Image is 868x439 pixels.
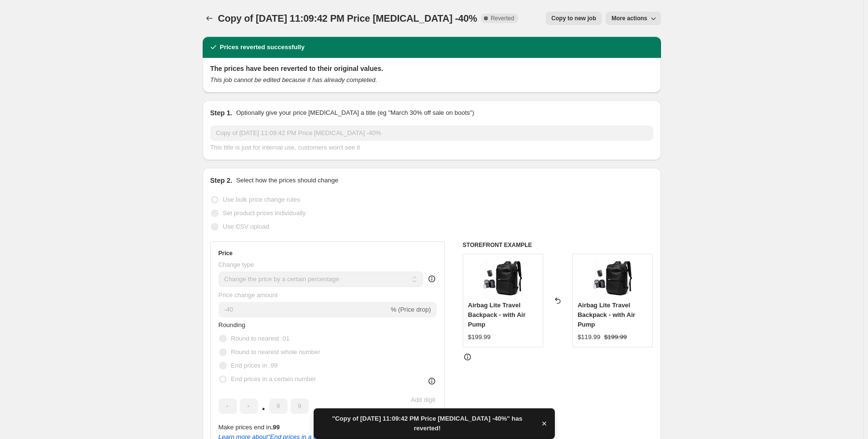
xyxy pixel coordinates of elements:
[219,424,280,431] span: Make prices end in
[271,424,280,431] b: .99
[491,14,514,22] span: Reverted
[219,302,389,317] input: -15
[231,335,289,342] span: Round to nearest .01
[210,144,360,151] span: This title is just for internal use, customers won't see it
[219,261,254,268] span: Change type
[210,108,233,118] h2: Step 1.
[290,398,309,414] input: ﹡
[219,249,233,257] h3: Price
[218,13,477,24] span: Copy of [DATE] 11:09:42 PM Price [MEDICAL_DATA] -40%
[219,321,246,329] span: Rounding
[223,196,300,203] span: Use bulk price change rules
[391,306,431,313] span: % (Price drop)
[604,332,627,342] strike: $199.99
[261,398,266,414] span: .
[240,398,258,414] input: ﹡
[220,42,305,52] h2: Prices reverted successfully
[231,375,316,383] span: End prices in a certain number
[611,14,647,22] span: More actions
[223,223,269,230] span: Use CSV upload
[236,108,474,118] p: Optionally give your price [MEDICAL_DATA] a title (eg "March 30% off sale on boots")
[210,176,233,185] h2: Step 2.
[210,64,653,73] h2: The prices have been reverted to their original values.
[319,414,536,433] span: "Copy of [DATE] 11:09:42 PM Price [MEDICAL_DATA] -40%" has reverted!
[483,259,522,298] img: airbag-lite-matt-black-with-air-pump-packlite-gear-3237634_80x.png
[269,398,288,414] input: ﹡
[578,332,600,342] div: $119.99
[468,302,525,328] span: Airbag Lite Travel Backpack - with Air Pump
[210,76,377,83] i: This job cannot be edited because it has already completed.
[203,12,216,25] button: Price change jobs
[463,241,653,249] h6: STOREFRONT EXAMPLE
[593,259,632,298] img: airbag-lite-matt-black-with-air-pump-packlite-gear-3237634_80x.png
[231,362,278,369] span: End prices in .99
[427,274,437,284] div: help
[578,302,635,328] span: Airbag Lite Travel Backpack - with Air Pump
[219,398,237,414] input: ﹡
[551,14,596,22] span: Copy to new job
[231,348,320,356] span: Round to nearest whole number
[219,291,278,299] span: Price change amount
[210,125,653,141] input: 30% off holiday sale
[223,209,306,217] span: Set product prices individually
[236,176,338,185] p: Select how the prices should change
[468,332,491,342] div: $199.99
[546,12,602,25] button: Copy to new job
[606,12,661,25] button: More actions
